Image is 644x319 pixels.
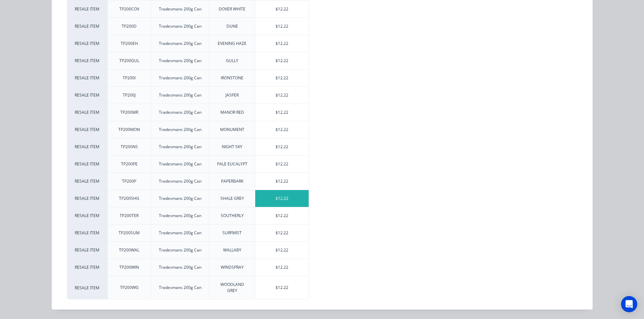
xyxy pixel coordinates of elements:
div: RESALE ITEM [67,259,108,276]
div: $12.22 [255,190,309,207]
div: TP200WIN [119,264,139,270]
div: Tradesmans 200g Can [159,247,201,253]
div: Tradesmans 200g Can [159,264,201,270]
div: $12.22 [255,104,309,121]
div: SURFMIST [222,230,242,236]
div: Tradesmans 200g Can [159,75,201,81]
div: NIGHT SKY [222,144,242,150]
div: WALLABY [223,247,241,253]
div: RESALE ITEM [67,172,108,190]
div: TP200P [122,178,136,184]
div: $12.22 [255,156,309,172]
div: RESALE ITEM [67,155,108,172]
div: SHALE GREY [220,195,244,202]
div: RESALE ITEM [67,18,108,35]
div: $12.22 [255,138,309,155]
div: RESALE ITEM [67,104,108,121]
div: GULLY [226,58,238,64]
div: TP200GUL [119,58,139,64]
div: MANOR RED [220,109,244,115]
div: $12.22 [255,70,309,86]
div: Open Intercom Messenger [621,296,637,312]
div: TP200MR [120,109,138,115]
div: RESALE ITEM [67,69,108,86]
div: $12.22 [255,242,309,259]
div: $12.22 [255,52,309,69]
div: Tradesmans 200g Can [159,41,201,47]
div: $12.22 [255,207,309,224]
div: TP200WAL [119,247,139,253]
div: $12.22 [255,18,309,35]
div: DUNE [226,23,238,29]
div: MONUMENT [220,127,244,133]
div: TP200J [123,92,136,98]
div: Tradesmans 200g Can [159,127,201,133]
div: Tradesmans 200g Can [159,285,201,291]
div: Tradesmans 200g Can [159,92,201,98]
div: SOUTHERLY [221,213,244,219]
div: JASPER [225,92,239,98]
div: TP200NS [121,144,138,150]
div: TP200PE [121,161,138,167]
div: $12.22 [255,276,309,299]
div: RESALE ITEM [67,52,108,69]
div: Tradesmans 200g Can [159,161,201,167]
div: Tradesmans 200g Can [159,178,201,184]
div: Tradesmans 200g Can [159,195,201,202]
div: TP200TER [120,213,139,219]
div: TP200SUM [119,230,140,236]
div: RESALE ITEM [67,276,108,299]
div: EVENING HAZE [218,41,246,47]
div: Tradesmans 200g Can [159,109,201,115]
div: Tradesmans 200g Can [159,23,201,29]
div: DOVER WHITE [219,6,245,12]
div: TP200MON [118,127,140,133]
div: IRONSTONE [221,75,243,81]
div: TP200EH [121,41,138,47]
div: $12.22 [255,224,309,241]
div: RESALE ITEM [67,86,108,104]
div: PAPERBARK [221,178,243,184]
div: $12.22 [255,121,309,138]
div: TP200I [123,75,136,81]
div: $12.22 [255,35,309,52]
div: $12.22 [255,1,309,18]
div: TP200COV [119,6,139,12]
div: Tradesmans 200g Can [159,144,201,150]
div: RESALE ITEM [67,138,108,155]
div: RESALE ITEM [67,0,108,18]
div: $12.22 [255,87,309,104]
div: RESALE ITEM [67,121,108,138]
div: TP200WG [120,285,139,291]
div: $12.22 [255,259,309,276]
div: Tradesmans 200g Can [159,230,201,236]
div: WOODLAND GREY [215,282,249,294]
div: RESALE ITEM [67,224,108,241]
div: Tradesmans 200g Can [159,213,201,219]
div: TP200D [122,23,137,29]
div: RESALE ITEM [67,190,108,207]
div: TP200SHG [119,195,139,202]
div: Tradesmans 200g Can [159,58,201,64]
div: WINDSPRAY [221,264,244,270]
div: RESALE ITEM [67,35,108,52]
div: $12.22 [255,173,309,190]
div: PALE EUCALYPT [217,161,247,167]
div: RESALE ITEM [67,207,108,224]
div: Tradesmans 200g Can [159,6,201,12]
div: RESALE ITEM [67,241,108,259]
